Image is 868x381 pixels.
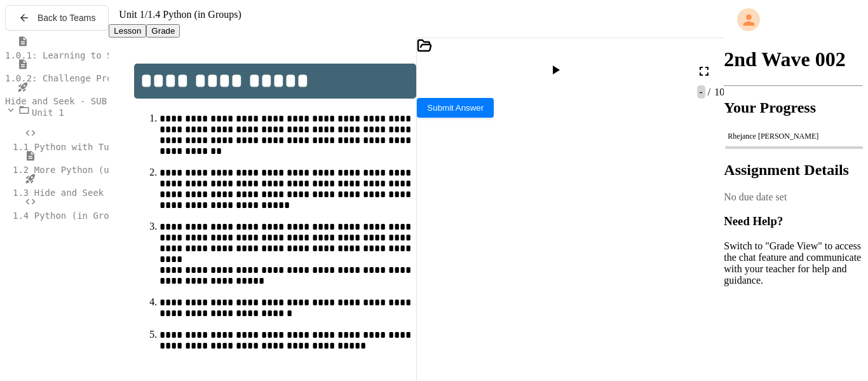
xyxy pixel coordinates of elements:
[37,13,96,23] span: Back to Teams
[32,107,64,118] span: Unit 1
[724,48,863,71] h1: 2nd Wave 002
[724,191,863,203] div: No due date set
[13,188,104,198] span: 1.3 Hide and Seek
[697,85,705,99] span: -
[724,99,863,116] h2: Your Progress
[417,98,494,118] button: Submit Answer
[13,211,130,221] span: 1.4 Python (in Groups)
[109,24,146,38] button: Lesson
[13,165,173,175] span: 1.2 More Python (using Turtle)
[5,73,203,83] span: 1.0.2: Challenge Problem - The Bridge
[724,240,863,286] p: Switch to "Grade View" to access the chat feature and communicate with your teacher for help and ...
[712,87,724,97] span: 10
[427,103,484,113] span: Submit Answer
[728,132,859,141] div: Rhejance [PERSON_NAME]
[147,9,241,20] span: 1.4 Python (in Groups)
[5,5,109,31] button: Back to Teams
[724,214,863,228] h3: Need Help?
[724,5,863,34] div: My Account
[13,142,130,152] span: 1.1 Python with Turtle
[119,9,144,20] span: Unit 1
[724,162,863,179] h2: Assignment Details
[146,24,180,38] button: Grade
[708,87,710,97] span: /
[5,50,208,60] span: 1.0.1: Learning to Solve Hard Problems
[145,9,147,20] span: /
[5,96,107,106] span: Hide and Seek - SUB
